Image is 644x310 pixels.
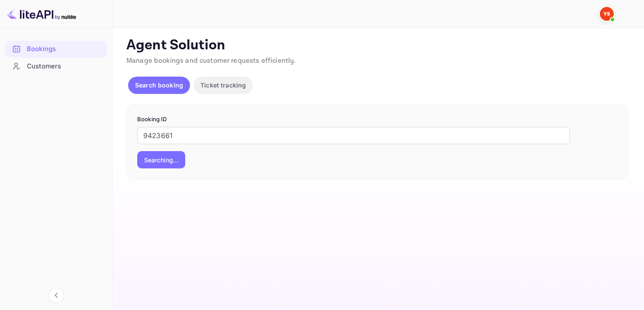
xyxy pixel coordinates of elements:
p: Search booking [135,81,183,90]
span: Manage bookings and customer requests efficiently. [126,56,296,65]
input: Enter Booking ID (e.g., 63782194) [137,127,570,144]
a: Bookings [5,41,107,57]
img: LiteAPI logo [7,7,76,21]
p: Ticket tracking [200,81,246,90]
p: Agent Solution [126,37,628,54]
div: Customers [5,58,107,75]
button: Searching... [137,151,185,168]
a: Customers [5,58,107,74]
p: Booking ID [137,115,618,124]
img: Yandex Support [600,7,614,21]
div: Bookings [5,41,107,58]
button: Collapse navigation [48,287,64,303]
div: Customers [27,61,103,71]
div: Bookings [27,44,103,54]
